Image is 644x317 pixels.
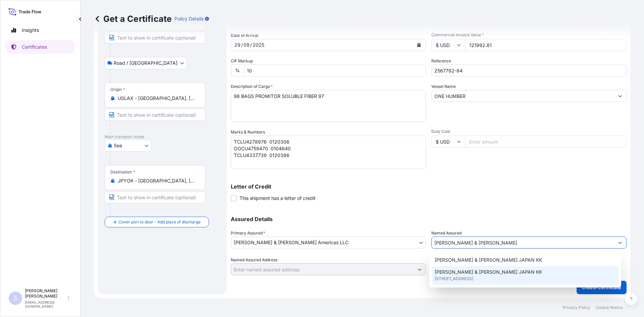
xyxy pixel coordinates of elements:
[110,87,125,92] div: Origin
[431,230,462,236] label: Named Assured
[231,129,265,136] label: Marks & Numbers
[596,305,623,310] p: Cookie Notice
[414,263,426,275] button: Show suggestions
[231,257,277,263] label: Named Assured Address
[105,57,187,69] button: Select transport
[105,191,205,203] input: Text to appear on certificate
[231,64,244,76] div: %
[465,136,627,148] input: Enter amount
[231,58,253,64] label: CIF Markup
[105,32,205,44] input: Text to appear on certificate
[105,134,220,140] p: Main transport mode
[110,169,135,175] div: Destination
[252,41,265,49] div: year,
[234,41,241,49] div: day,
[231,184,627,189] p: Letter of Credit
[435,269,542,275] span: [PERSON_NAME] & [PERSON_NAME] JAPAN KK
[432,254,619,285] div: Suggestions
[114,142,122,149] span: Sea
[105,109,205,121] input: Text to appear on certificate
[234,239,348,246] span: [PERSON_NAME] & [PERSON_NAME] Americas LLC
[25,300,66,308] p: [EMAIL_ADDRESS][DOMAIN_NAME]
[241,41,243,49] div: /
[431,83,456,90] label: Vessel Name
[244,64,426,76] input: Enter percentage between 0 and 10%
[118,95,197,102] input: Origin
[231,83,273,90] label: Description of Cargo
[114,60,177,66] span: Road / [GEOGRAPHIC_DATA]
[432,236,614,249] input: Assured Name
[414,40,424,50] button: Calendar
[22,27,39,34] p: Insights
[231,216,627,222] p: Assured Details
[118,219,201,225] span: Cover port to door - Add place of discharge
[465,39,627,51] input: Enter amount
[435,275,473,282] span: [STREET_ADDRESS]
[118,177,197,184] input: Destination
[25,288,66,299] p: [PERSON_NAME] [PERSON_NAME]
[582,284,621,291] p: Create Certificate
[231,263,414,275] input: Named Assured Address
[13,295,17,302] span: S
[435,257,542,263] span: [PERSON_NAME] & [PERSON_NAME] JAPAN KK
[250,41,252,49] div: /
[431,129,627,134] span: Duty Cost
[105,140,152,152] button: Select transport
[22,44,47,50] p: Certificates
[431,58,451,64] label: Reference
[239,195,316,202] span: This shipment has a letter of credit
[231,230,265,236] span: Primary Assured
[614,90,626,102] button: Show suggestions
[432,90,614,102] input: Type to search vessel name or IMO
[563,305,590,310] p: Privacy Policy
[94,13,172,24] p: Get a Certificate
[431,64,627,76] input: Enter booking reference
[614,236,626,249] button: Show suggestions
[174,15,204,22] p: Policy Details
[243,41,250,49] div: month,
